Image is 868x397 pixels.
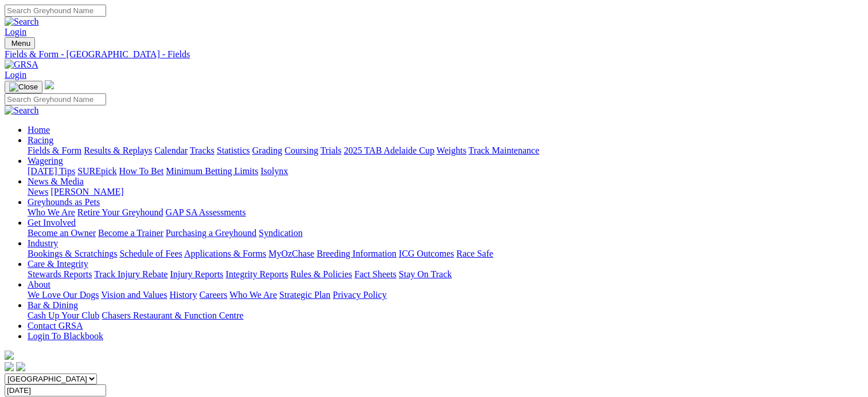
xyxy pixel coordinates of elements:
span: Menu [11,39,30,48]
a: Contact GRSA [28,321,83,331]
a: Stewards Reports [28,269,92,279]
a: Purchasing a Greyhound [166,228,256,238]
img: twitter.svg [16,362,25,371]
a: Bookings & Scratchings [28,249,117,258]
a: [PERSON_NAME] [50,187,123,196]
a: Rules & Policies [290,269,352,279]
input: Search [5,93,106,105]
img: Close [9,82,38,92]
a: Login [5,27,26,37]
a: Isolynx [260,166,288,176]
a: History [169,290,197,300]
img: Search [5,105,39,116]
a: Injury Reports [170,269,223,279]
input: Search [5,5,106,17]
a: Login [5,70,26,80]
img: Search [5,17,39,27]
a: Careers [199,290,227,300]
a: Bar & Dining [28,300,78,310]
a: Grading [252,146,282,155]
a: Trials [320,146,341,155]
div: Wagering [28,166,863,176]
img: GRSA [5,60,38,70]
a: MyOzChase [268,249,314,258]
a: Statistics [217,146,250,155]
a: Minimum Betting Limits [166,166,258,176]
a: Race Safe [456,249,493,258]
img: facebook.svg [5,362,14,371]
a: Tracks [190,146,215,155]
a: Vision and Values [101,290,167,300]
a: Applications & Forms [184,249,266,258]
a: Fact Sheets [355,269,396,279]
div: Industry [28,249,863,259]
a: Calendar [154,146,188,155]
a: Breeding Information [317,249,396,258]
a: Who We Are [229,290,277,300]
a: Syndication [259,228,302,238]
a: Get Involved [28,218,76,227]
img: logo-grsa-white.png [45,80,54,89]
a: News [28,187,48,196]
a: Who We Are [28,207,75,217]
div: Get Involved [28,228,863,238]
button: Toggle navigation [5,81,42,93]
a: Retire Your Greyhound [77,207,164,217]
a: ICG Outcomes [399,249,454,258]
a: Track Maintenance [469,146,539,155]
a: Results & Replays [84,146,152,155]
a: Weights [437,146,466,155]
a: Racing [28,135,53,145]
a: GAP SA Assessments [166,207,246,217]
a: How To Bet [119,166,164,176]
div: Greyhounds as Pets [28,207,863,218]
a: [DATE] Tips [28,166,75,176]
a: Strategic Plan [279,290,330,300]
img: logo-grsa-white.png [5,351,14,360]
a: Integrity Reports [225,269,288,279]
button: Toggle navigation [5,37,35,49]
a: Cash Up Your Club [28,310,99,320]
a: Fields & Form - [GEOGRAPHIC_DATA] - Fields [5,49,863,60]
div: Racing [28,146,863,156]
a: Schedule of Fees [119,249,182,258]
div: Bar & Dining [28,310,863,321]
a: Become an Owner [28,228,96,238]
div: About [28,290,863,300]
a: Fields & Form [28,146,81,155]
a: Chasers Restaurant & Function Centre [102,310,243,320]
a: Become a Trainer [98,228,164,238]
a: Greyhounds as Pets [28,197,100,207]
a: Home [28,125,50,135]
a: Care & Integrity [28,259,88,269]
a: Login To Blackbook [28,331,103,341]
div: Care & Integrity [28,269,863,280]
input: Select date [5,384,106,396]
a: SUREpick [77,166,116,176]
a: 2025 TAB Adelaide Cup [344,146,434,155]
a: We Love Our Dogs [28,290,99,300]
a: Coursing [285,146,318,155]
a: Wagering [28,156,63,166]
a: Stay On Track [399,269,451,279]
div: News & Media [28,187,863,197]
a: About [28,280,50,289]
a: Privacy Policy [333,290,387,300]
a: Track Injury Rebate [94,269,168,279]
a: News & Media [28,176,84,186]
a: Industry [28,238,58,248]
